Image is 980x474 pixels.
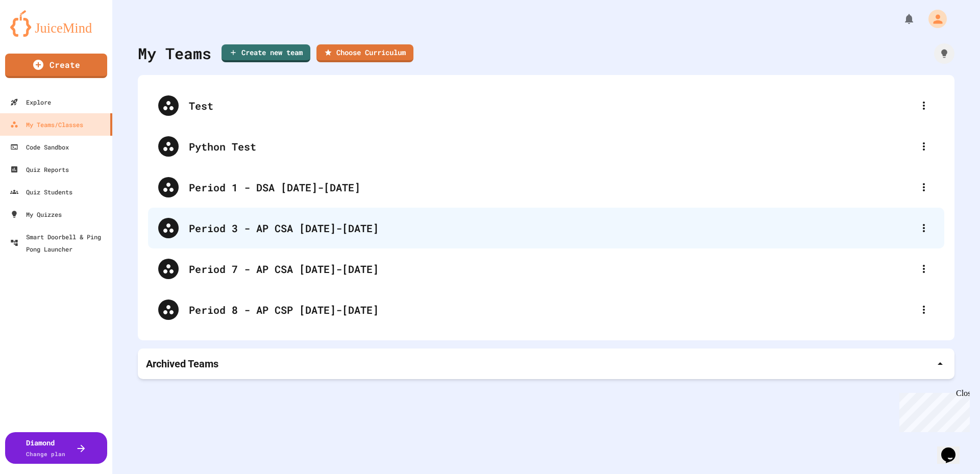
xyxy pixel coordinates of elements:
div: Python Test [189,139,914,154]
a: Create new team [222,44,310,62]
img: logo-orange.svg [10,10,102,37]
iframe: chat widget [937,433,970,464]
div: Period 1 - DSA [DATE]-[DATE] [189,180,914,195]
div: Period 8 - AP CSP [DATE]-[DATE] [148,289,944,330]
p: Archived Teams [146,357,218,371]
div: Period 3 - AP CSA [DATE]-[DATE] [148,208,944,248]
div: Quiz Students [10,186,72,198]
div: Period 3 - AP CSA [DATE]-[DATE] [189,220,914,236]
a: Create [5,54,107,78]
iframe: chat widget [895,389,970,432]
div: My Quizzes [10,208,62,220]
span: Change plan [26,450,65,458]
div: Diamond [26,437,65,459]
div: Period 7 - AP CSA [DATE]-[DATE] [189,261,914,277]
div: How it works [934,43,954,64]
div: Smart Doorbell & Ping Pong Launcher [10,231,108,255]
div: Test [189,98,914,113]
div: My Teams [138,42,211,65]
div: Explore [10,96,51,108]
div: Python Test [148,126,944,167]
div: Period 1 - DSA [DATE]-[DATE] [148,167,944,208]
div: Code Sandbox [10,141,69,153]
button: DiamondChange plan [5,432,107,464]
div: Chat with us now!Close [4,4,70,65]
div: Test [148,85,944,126]
div: Period 8 - AP CSP [DATE]-[DATE] [189,302,914,317]
div: Period 7 - AP CSA [DATE]-[DATE] [148,248,944,289]
div: My Account [918,7,949,31]
div: Quiz Reports [10,163,69,176]
a: Choose Curriculum [316,44,413,62]
div: My Notifications [884,10,918,28]
div: My Teams/Classes [10,118,83,131]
